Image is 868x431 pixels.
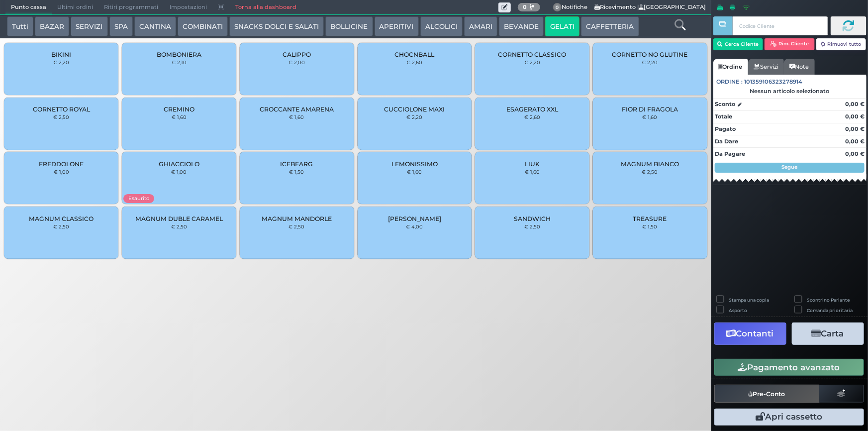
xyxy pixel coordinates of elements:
small: € 2,60 [524,114,540,120]
strong: Segue [782,164,798,170]
a: Torna alla dashboard [230,0,302,14]
span: SANDWICH [514,215,551,222]
small: € 1,60 [525,169,540,175]
button: CANTINA [134,16,176,36]
button: BEVANDE [499,16,544,36]
span: BIKINI [51,51,71,58]
span: CREMINO [164,106,194,113]
span: ESAGERATO XXL [506,106,558,113]
span: Ritiri programmati [98,0,164,14]
button: Cerca Cliente [713,38,764,50]
button: BAZAR [35,16,69,36]
strong: 0,00 € [845,113,865,120]
small: € 2,10 [172,59,187,65]
span: MAGNUM BIANCO [621,160,679,168]
button: Tutti [7,16,33,36]
small: € 2,20 [642,59,658,65]
span: ICEBEARG [281,160,313,168]
small: € 1,00 [54,169,69,175]
label: Stampa una copia [729,297,769,303]
strong: Totale [715,113,732,120]
strong: Sconto [715,100,735,108]
button: APERITIVI [375,16,419,36]
small: € 1,60 [407,169,422,175]
button: COMBINATI [178,16,228,36]
button: Pagamento avanzato [714,359,864,376]
strong: Da Pagare [715,150,745,157]
button: AMARI [464,16,497,36]
small: € 2,50 [171,223,187,229]
span: Punto cassa [5,0,52,14]
small: € 2,20 [53,59,69,65]
strong: 0,00 € [845,125,865,132]
a: Servizi [748,59,784,75]
strong: 0,00 € [845,101,865,108]
strong: 0,00 € [845,150,865,157]
span: BOMBONIERA [157,51,201,58]
span: GHIACCIOLO [159,160,199,168]
span: MAGNUM CLASSICO [29,215,94,222]
div: Nessun articolo selezionato [713,88,867,95]
button: Rimuovi tutto [816,38,867,50]
button: Carta [792,323,864,345]
small: € 2,60 [406,59,422,65]
span: Impostazioni [164,0,212,14]
span: 0 [553,3,562,12]
small: € 2,50 [289,223,305,229]
button: CAFFETTERIA [581,16,639,36]
button: ALCOLICI [420,16,463,36]
strong: Da Dare [715,138,738,145]
a: Ordine [713,59,748,75]
small: € 1,60 [172,114,187,120]
button: Apri cassetto [714,409,864,426]
label: Comanda prioritaria [807,307,853,314]
span: CHOCNBALL [394,51,434,58]
span: MAGNUM MANDORLE [262,215,332,222]
span: LEMONISSIMO [391,160,438,168]
button: Contanti [714,323,786,345]
small: € 4,00 [406,223,423,229]
span: TREASURE [633,215,667,222]
span: Ordine : [717,78,743,86]
small: € 1,50 [289,169,304,175]
small: € 1,50 [643,223,658,229]
span: CORNETTO NO GLUTINE [612,51,688,58]
button: BOLLICINE [325,16,373,36]
button: SNACKS DOLCI E SALATI [229,16,324,36]
span: MAGNUM DUBLE CARAMEL [135,215,223,222]
small: € 2,50 [642,169,658,175]
span: CORNETTO CLASSICO [498,51,567,58]
label: Asporto [729,307,747,314]
span: LIUK [525,160,540,168]
small: € 2,50 [524,223,540,229]
button: Rim. Cliente [765,38,815,50]
small: € 1,60 [643,114,658,120]
span: Esaurito [123,194,154,203]
button: GELATI [545,16,579,36]
strong: Pagato [715,125,736,132]
span: CORNETTO ROYAL [33,106,90,113]
span: 101359106323278914 [745,78,803,86]
small: € 2,20 [524,59,540,65]
small: € 2,50 [53,114,69,120]
a: Note [784,59,814,75]
button: SERVIZI [71,16,107,36]
strong: 0,00 € [845,138,865,145]
span: CALIPPO [283,51,311,58]
small: € 2,00 [289,59,305,65]
span: Ultimi ordini [52,0,98,14]
span: CUCCIOLONE MAXI [384,106,445,113]
span: FIOR DI FRAGOLA [622,106,678,113]
small: € 2,50 [53,223,69,229]
input: Codice Cliente [733,16,828,35]
button: SPA [109,16,133,36]
span: [PERSON_NAME] [388,215,441,222]
button: Pre-Conto [714,385,820,403]
small: € 1,00 [171,169,187,175]
span: FREDDOLONE [39,160,84,168]
small: € 2,20 [406,114,422,120]
b: 0 [523,3,527,10]
label: Scontrino Parlante [807,297,850,303]
small: € 1,60 [289,114,304,120]
span: CROCCANTE AMARENA [260,106,334,113]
